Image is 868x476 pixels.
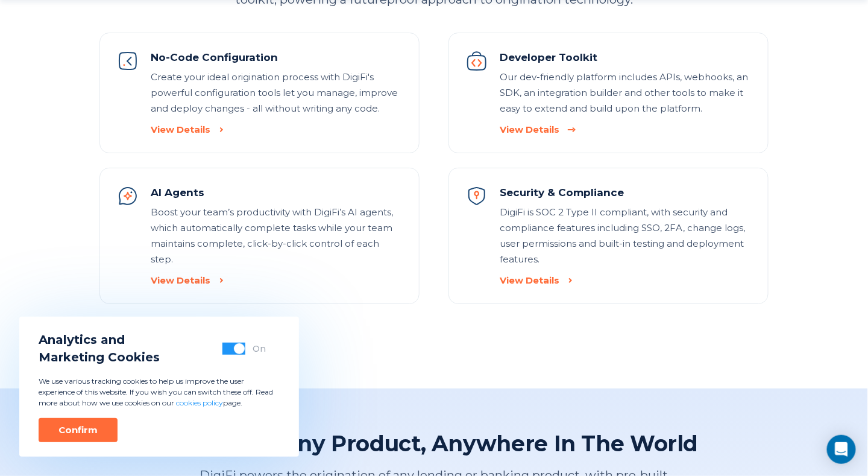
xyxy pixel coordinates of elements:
button: Confirm [39,418,118,442]
p: We use various tracking cookies to help us improve the user experience of this website. If you wi... [39,376,280,408]
span: Marketing Cookies [39,349,160,366]
h2: No-Code Configuration [151,50,402,65]
div: View Details [500,124,559,136]
h2: AI Agents [151,185,402,200]
a: View Details [500,124,574,136]
h2: Developer Toolkit [500,50,751,65]
p: DigiFi is SOC 2 Type II compliant, with security and compliance features including SSO, 2FA, chan... [500,205,751,267]
a: cookies policy [176,398,223,407]
div: On [253,343,266,355]
div: View Details [151,124,210,136]
div: View Details [500,274,559,287]
div: Confirm [58,424,98,436]
a: View Details [500,274,568,287]
p: Boost your team’s productivity with DigiFi’s AI agents, which automatically complete tasks while ... [151,205,402,267]
div: View Details [151,274,210,287]
h2: Originate Any Product, Anywhere In The World [169,430,698,457]
a: View Details [151,124,219,136]
p: Our dev-friendly platform includes APIs, webhooks, an SDK, an integration builder and other tools... [500,69,751,116]
span: Analytics and [39,331,160,349]
h2: Security & Compliance [500,185,751,200]
a: View Details [151,274,219,287]
div: Open Intercom Messenger [827,435,856,464]
p: Create your ideal origination process with DigiFi's powerful configuration tools let you manage, ... [151,69,402,116]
